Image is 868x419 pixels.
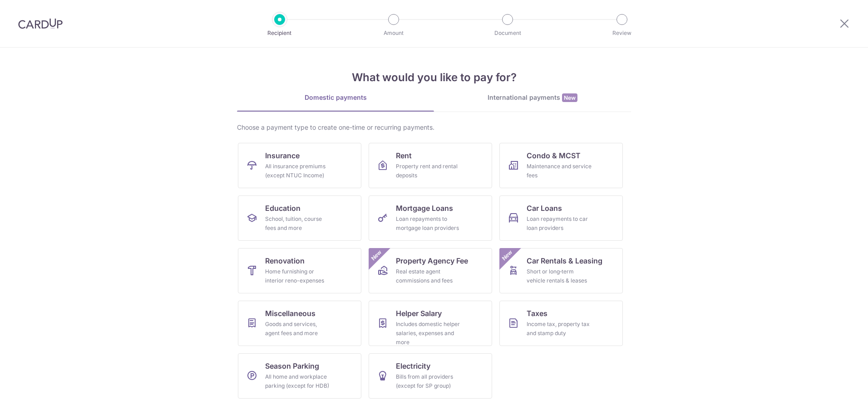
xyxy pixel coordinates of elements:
[527,308,547,319] span: Taxes
[360,29,427,38] p: Amount
[562,93,577,102] span: New
[527,320,592,338] div: Income tax, property tax and stamp duty
[499,248,623,293] a: Car Rentals & LeasingShort or long‑term vehicle rentals & leasesNew
[265,150,300,161] span: Insurance
[396,320,461,347] div: Includes domestic helper salaries, expenses and more
[238,353,361,399] a: Season ParkingAll home and workplace parking (except for HDB)
[369,301,492,346] a: Helper SalaryIncludes domestic helper salaries, expenses and more
[527,203,562,214] span: Car Loans
[499,143,623,188] a: Condo & MCSTMaintenance and service fees
[588,29,656,38] p: Review
[265,267,330,285] div: Home furnishing or interior reno-expenses
[18,18,63,29] img: CardUp
[396,372,461,390] div: Bills from all providers (except for SP group)
[238,301,361,346] a: MiscellaneousGoods and services, agent fees and more
[238,143,361,188] a: InsuranceAll insurance premiums (except NTUC Income)
[237,123,631,132] div: Choose a payment type to create one-time or recurring payments.
[396,267,461,285] div: Real estate agent commissions and fees
[396,162,461,180] div: Property rent and rental deposits
[369,195,492,241] a: Mortgage LoansLoan repayments to mortgage loan providers
[396,214,461,233] div: Loan repayments to mortgage loan providers
[810,392,859,414] iframe: Opens a widget where you can find more information
[246,29,313,38] p: Recipient
[265,320,330,338] div: Goods and services, agent fees and more
[474,29,541,38] p: Document
[527,255,602,266] span: Car Rentals & Leasing
[434,93,631,102] div: International payments
[527,267,592,285] div: Short or long‑term vehicle rentals & leases
[237,93,434,102] div: Domestic payments
[499,301,623,346] a: TaxesIncome tax, property tax and stamp duty
[238,248,361,293] a: RenovationHome furnishing or interior reno-expenses
[238,195,361,241] a: EducationSchool, tuition, course fees and more
[369,248,492,293] a: Property Agency FeeReal estate agent commissions and feesNew
[265,255,305,266] span: Renovation
[237,69,631,86] h4: What would you like to pay for?
[396,203,453,214] span: Mortgage Loans
[396,255,468,266] span: Property Agency Fee
[369,248,384,263] span: New
[527,214,592,233] div: Loan repayments to car loan providers
[527,150,581,161] span: Condo & MCST
[265,203,301,214] span: Education
[527,162,592,180] div: Maintenance and service fees
[499,195,623,241] a: Car LoansLoan repayments to car loan providers
[500,248,515,263] span: New
[396,150,412,161] span: Rent
[265,214,330,233] div: School, tuition, course fees and more
[265,308,316,319] span: Miscellaneous
[369,353,492,399] a: ElectricityBills from all providers (except for SP group)
[265,162,330,180] div: All insurance premiums (except NTUC Income)
[396,308,442,319] span: Helper Salary
[396,361,430,371] span: Electricity
[265,361,319,371] span: Season Parking
[369,143,492,188] a: RentProperty rent and rental deposits
[265,372,330,390] div: All home and workplace parking (except for HDB)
